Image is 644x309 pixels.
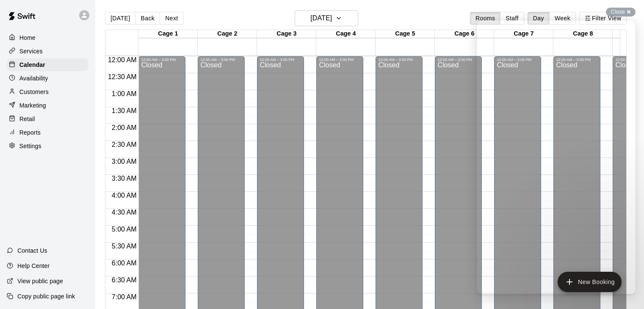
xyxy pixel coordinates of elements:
[110,141,139,148] span: 2:30 AM
[7,58,88,71] a: Calendar
[138,30,198,38] div: Cage 1
[437,58,479,62] div: 12:00 AM – 3:00 PM
[19,47,43,55] p: Services
[110,243,139,250] span: 5:30 AM
[606,8,636,17] button: Close
[106,56,139,63] span: 12:00 AM
[7,113,88,125] a: Retail
[105,12,135,25] button: [DATE]
[17,262,50,270] p: Help Center
[295,10,358,26] button: [DATE]
[376,30,435,38] div: Cage 5
[110,209,139,216] span: 4:30 AM
[470,12,500,25] button: Rooms
[319,58,361,62] div: 12:00 AM – 3:00 PM
[435,30,494,38] div: Cage 6
[7,86,88,98] a: Customers
[110,276,139,284] span: 6:30 AM
[110,90,139,97] span: 1:00 AM
[106,73,139,80] span: 12:30 AM
[7,99,88,112] a: Marketing
[19,33,36,42] p: Home
[110,107,139,114] span: 1:30 AM
[160,12,183,25] button: Next
[17,246,47,255] p: Contact Us
[579,12,627,25] button: Filter View
[135,12,160,25] button: Back
[19,61,45,69] p: Calendar
[17,277,63,285] p: View public page
[7,45,88,58] a: Services
[110,175,139,182] span: 3:30 AM
[19,101,46,110] p: Marketing
[17,292,75,301] p: Copy public page link
[528,12,550,25] button: Day
[7,140,88,152] a: Settings
[110,124,139,131] span: 2:00 AM
[378,58,420,62] div: 12:00 AM – 3:00 PM
[19,115,35,123] p: Retail
[316,30,376,38] div: Cage 4
[260,58,301,62] div: 12:00 AM – 3:00 PM
[7,72,88,85] a: Availability
[257,30,316,38] div: Cage 3
[19,88,49,96] p: Customers
[611,8,625,15] span: Close
[7,31,88,44] a: Home
[500,12,524,25] button: Staff
[200,58,242,62] div: 12:00 AM – 3:00 PM
[19,74,48,83] p: Availability
[310,12,332,24] h6: [DATE]
[477,20,636,294] iframe: Help Scout Beacon - Live Chat, Contact Form, and Knowledge Base
[198,30,257,38] div: Cage 2
[549,12,576,25] button: Week
[141,58,183,62] div: 12:00 AM – 3:00 PM
[110,192,139,199] span: 4:00 AM
[110,226,139,233] span: 5:00 AM
[7,126,88,139] a: Reports
[110,158,139,165] span: 3:00 AM
[110,259,139,267] span: 6:00 AM
[19,128,41,137] p: Reports
[110,293,139,301] span: 7:00 AM
[19,142,41,150] p: Settings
